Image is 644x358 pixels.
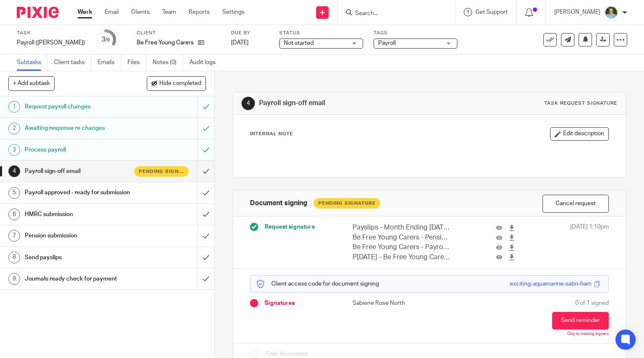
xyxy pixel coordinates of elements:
[250,131,293,137] p: Internal Note
[265,350,307,358] span: Final document
[257,280,379,288] p: Client access code for document signing
[8,230,20,242] div: 7
[8,165,20,177] div: 4
[231,40,249,46] span: [DATE]
[17,54,48,71] a: Subtasks
[159,80,201,87] span: Hide completed
[250,199,307,208] h1: Document signing
[17,39,85,47] div: Payroll ([PERSON_NAME])
[475,9,508,15] span: Get Support
[25,100,134,113] h1: Request payroll changes
[17,7,59,18] img: Pixie
[353,299,429,307] p: Sabiene Rose North
[605,6,618,19] img: U9kDOIcY.jpeg
[25,186,134,199] h1: Payroll approved - ready for submission
[25,208,134,221] h1: HMRC submission
[190,54,222,71] a: Audit logs
[25,122,134,134] h1: Awaiting response re changes
[8,252,20,263] div: 8
[137,30,221,36] label: Client
[8,76,55,90] button: + Add subtask
[147,76,206,90] button: Hide completed
[231,30,269,36] label: Due by
[105,38,110,42] small: /9
[265,223,315,231] span: Request signature
[8,123,20,134] div: 2
[543,195,609,213] button: Cancel request
[25,144,134,156] h1: Process payroll
[378,40,396,46] span: Payroll
[78,8,92,16] a: Work
[544,100,617,107] div: Task request signature
[567,332,609,337] p: Only to missing signers
[570,223,609,262] span: [DATE] 1:10pm
[279,30,363,36] label: Status
[353,233,450,242] p: Be Free Young Carers - Pensions - Month 6.pdf
[127,54,146,71] a: Files
[131,8,150,16] a: Clients
[162,8,176,16] a: Team
[17,30,85,36] label: Task
[105,8,119,16] a: Email
[241,97,255,110] div: 4
[353,223,450,232] p: Payslips - Month Ending [DATE].pdf
[222,8,244,16] a: Settings
[8,101,20,113] div: 1
[8,209,20,220] div: 6
[101,35,110,44] div: 3
[354,10,430,18] input: Search
[137,39,194,47] p: Be Free Young Carers
[189,8,210,16] a: Reports
[54,54,91,71] a: Client tasks
[259,99,447,108] h1: Payroll sign-off email
[25,165,134,178] h1: Payroll sign-off email
[17,39,85,47] div: Payroll (Louise)
[374,30,457,36] label: Tags
[265,299,295,307] span: Signatures
[8,187,20,199] div: 5
[139,168,184,175] span: Pending signature
[510,280,592,288] div: exciting-aquamarine-satin-ham
[554,8,600,16] p: [PERSON_NAME]
[8,273,20,285] div: 9
[550,127,609,141] button: Edit description
[8,144,20,156] div: 3
[314,198,380,209] div: Pending Signature
[25,273,134,285] h1: Journals ready check for payment
[353,252,450,262] p: P[DATE] - Be Free Young Carers.pdf
[284,40,314,46] span: Not started
[153,54,183,71] a: Notes (0)
[25,251,134,264] h1: Send payslips
[25,229,134,242] h1: Pension submission
[353,242,450,252] p: Be Free Young Carers - Payroll Summary - Month 6.pdf
[552,312,609,330] button: Send reminder
[98,54,121,71] a: Emails
[575,299,609,307] span: 0 of 1 signed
